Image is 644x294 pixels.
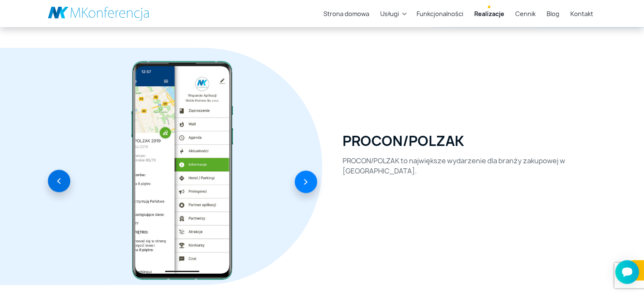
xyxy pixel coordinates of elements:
iframe: Smartsupp widget button [615,260,639,284]
img: PROCON/POLZAK [126,56,238,285]
a: Cennik [512,6,539,22]
a: Realizacje [471,6,508,22]
h2: PROCON/POLZAK [343,133,464,149]
a: Blog [543,6,563,22]
a: Strona domowa [320,6,373,22]
a: Funkcjonalności [413,6,467,22]
a: Kontakt [567,6,597,22]
a: Usługi [377,6,402,22]
p: PROCON/POLZAK to największe wydarzenie dla branży zakupowej w [GEOGRAPHIC_DATA]. [343,156,597,176]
